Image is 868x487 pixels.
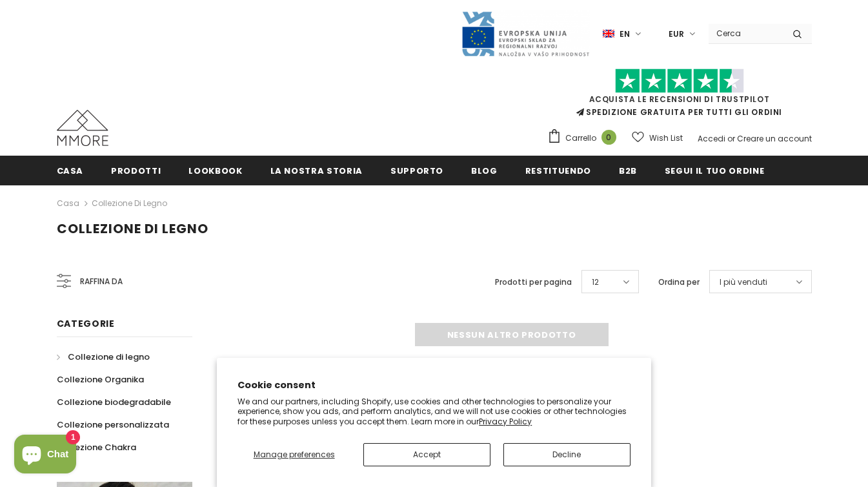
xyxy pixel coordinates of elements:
[603,28,614,39] img: i-lang-1.png
[57,368,144,391] a: Collezione Organika
[479,416,532,427] a: Privacy Policy
[57,110,108,146] img: Casi MMORE
[237,397,631,427] p: We and our partners, including Shopify, use cookies and other technologies to personalize your ex...
[57,396,171,408] span: Collezione biodegradabile
[111,165,161,177] span: Prodotti
[92,198,167,209] a: Collezione di legno
[592,276,599,289] span: 12
[619,165,637,177] span: B2B
[237,378,631,392] h2: Cookie consent
[57,419,169,431] span: Collezione personalizzata
[525,156,591,185] a: Restituendo
[390,156,443,185] a: supporto
[57,346,150,368] a: Collezione di legno
[471,165,498,177] span: Blog
[737,133,812,144] a: Creare un account
[10,435,80,477] inbox-online-store-chat: Shopify online store chat
[727,133,735,144] span: or
[461,28,590,39] a: Javni Razpis
[589,94,770,105] a: Acquista le recensioni di TrustPilot
[547,129,623,148] a: Carrello 0
[68,351,150,363] span: Collezione di legno
[57,156,84,185] a: Casa
[619,156,637,185] a: B2B
[461,10,590,57] img: Javni Razpis
[565,132,596,145] span: Carrello
[390,165,443,177] span: supporto
[495,276,572,289] label: Prodotti per pagina
[720,276,767,289] span: I più venduti
[525,165,591,177] span: Restituendo
[620,28,630,41] span: en
[57,441,136,453] span: Collezione Chakra
[57,165,84,177] span: Casa
[57,317,115,330] span: Categorie
[237,443,350,466] button: Manage preferences
[188,156,242,185] a: Lookbook
[709,24,783,43] input: Search Site
[57,373,144,386] span: Collezione Organika
[111,156,161,185] a: Prodotti
[632,127,683,149] a: Wish List
[270,156,363,185] a: La nostra storia
[57,196,79,211] a: Casa
[665,165,764,177] span: Segui il tuo ordine
[254,449,335,460] span: Manage preferences
[658,276,700,289] label: Ordina per
[503,443,631,466] button: Decline
[363,443,490,466] button: Accept
[615,68,744,94] img: Fidati di Pilot Stars
[649,132,683,145] span: Wish List
[270,165,363,177] span: La nostra storia
[471,156,498,185] a: Blog
[669,28,684,41] span: EUR
[698,133,725,144] a: Accedi
[665,156,764,185] a: Segui il tuo ordine
[601,130,616,145] span: 0
[80,275,123,289] span: Raffina da
[57,391,171,413] a: Collezione biodegradabile
[57,436,136,459] a: Collezione Chakra
[57,413,169,436] a: Collezione personalizzata
[57,220,208,238] span: Collezione di legno
[188,165,242,177] span: Lookbook
[547,74,812,118] span: SPEDIZIONE GRATUITA PER TUTTI GLI ORDINI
